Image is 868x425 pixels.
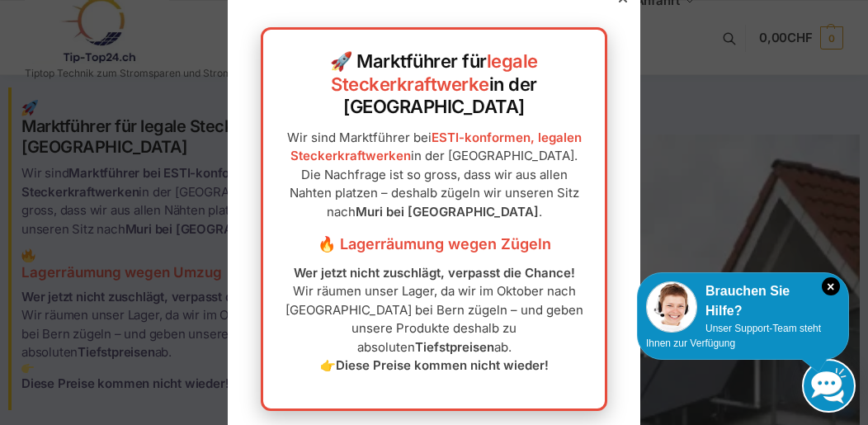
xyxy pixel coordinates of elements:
p: Wir sind Marktführer bei in der [GEOGRAPHIC_DATA]. Die Nachfrage ist so gross, dass wir aus allen... [280,129,588,222]
i: Schließen [822,277,840,295]
a: ESTI-konformen, legalen Steckerkraftwerken [290,130,582,164]
h3: 🔥 Lagerräumung wegen Zügeln [280,234,588,255]
strong: Muri bei [GEOGRAPHIC_DATA] [356,204,539,220]
p: Wir räumen unser Lager, da wir im Oktober nach [GEOGRAPHIC_DATA] bei Bern zügeln – und geben unse... [280,264,588,375]
span: Unser Support-Team steht Ihnen zur Verfügung [646,323,821,349]
h2: 🚀 Marktführer für in der [GEOGRAPHIC_DATA] [280,50,588,119]
img: Customer service [646,281,697,333]
strong: Diese Preise kommen nicht wieder! [336,357,549,373]
div: Brauchen Sie Hilfe? [646,281,840,321]
strong: Wer jetzt nicht zuschlägt, verpasst die Chance! [294,265,575,281]
a: legale Steckerkraftwerke [331,50,538,95]
strong: Tiefstpreisen [415,339,494,355]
